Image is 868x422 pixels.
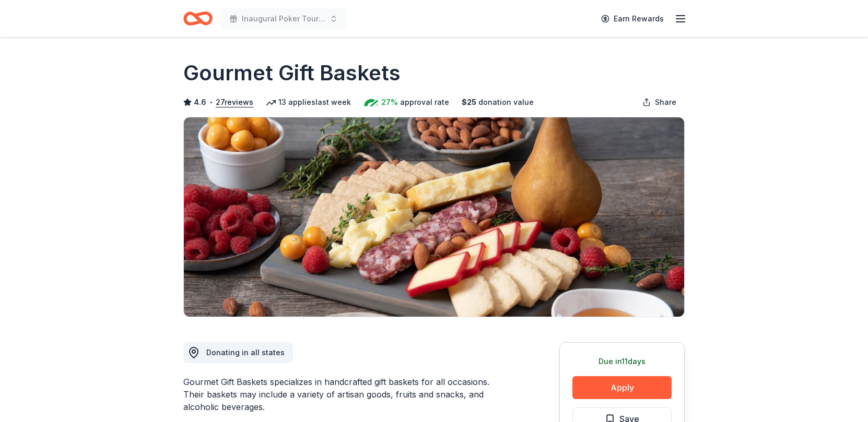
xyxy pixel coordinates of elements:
span: donation value [478,96,534,108]
a: Earn Rewards [595,9,670,28]
div: 13 applies last week [266,96,351,108]
div: Gourmet Gift Baskets specializes in handcrafted gift baskets for all occasions. Their baskets may... [183,376,509,413]
span: Donating in all states [206,348,285,357]
button: Inaugural Poker Tournament and Silent Auction [221,8,346,29]
button: 27reviews [216,96,253,108]
span: Inaugural Poker Tournament and Silent Auction [242,13,325,25]
img: Image for Gourmet Gift Baskets [184,117,684,317]
button: Apply [572,376,672,399]
button: Share [634,92,685,113]
div: Due in 11 days [572,355,672,368]
h1: Gourmet Gift Baskets [183,58,401,88]
span: 27% [381,96,398,108]
span: approval rate [400,96,449,108]
span: • [209,98,213,106]
span: $ 25 [462,96,476,108]
span: 4.6 [194,96,206,108]
a: Home [183,6,213,31]
span: Share [655,96,676,108]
